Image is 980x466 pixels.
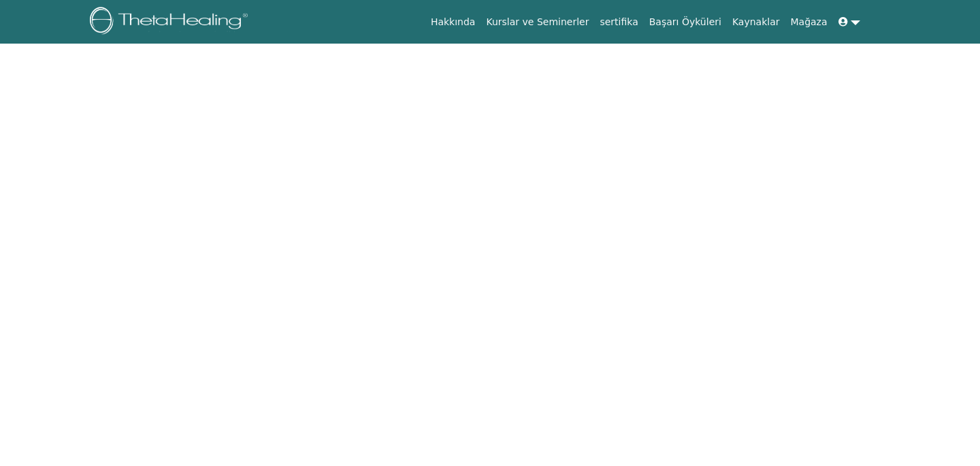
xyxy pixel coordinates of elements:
a: Mağaza [785,10,832,35]
a: Kurslar ve Seminerler [480,10,594,35]
a: sertifika [594,10,643,35]
img: logo.png [90,7,252,37]
a: Başarı Öyküleri [644,10,727,35]
a: Hakkında [425,10,481,35]
a: Kaynaklar [727,10,785,35]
